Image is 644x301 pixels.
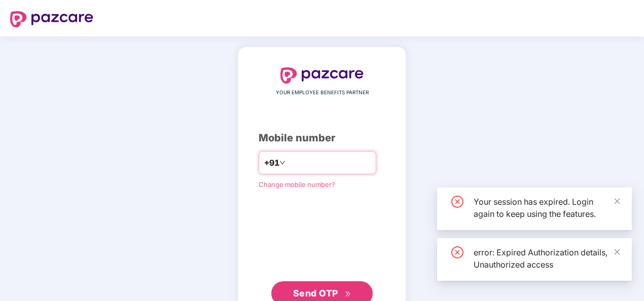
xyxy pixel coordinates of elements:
span: +91 [264,157,279,169]
span: down [279,160,285,166]
div: Mobile number [259,130,385,146]
span: close-circle [451,196,463,208]
span: close [614,198,621,205]
span: double-right [345,291,351,297]
a: Change mobile number? [259,180,335,189]
span: close [614,248,621,255]
span: Send OTP [293,288,338,298]
span: close-circle [451,246,463,258]
img: logo [280,67,364,84]
div: error: Expired Authorization details, Unauthorized access [474,246,620,271]
div: Your session has expired. Login again to keep using the features. [474,196,620,220]
img: logo [10,11,93,27]
span: YOUR EMPLOYEE BENEFITS PARTNER [276,89,369,97]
